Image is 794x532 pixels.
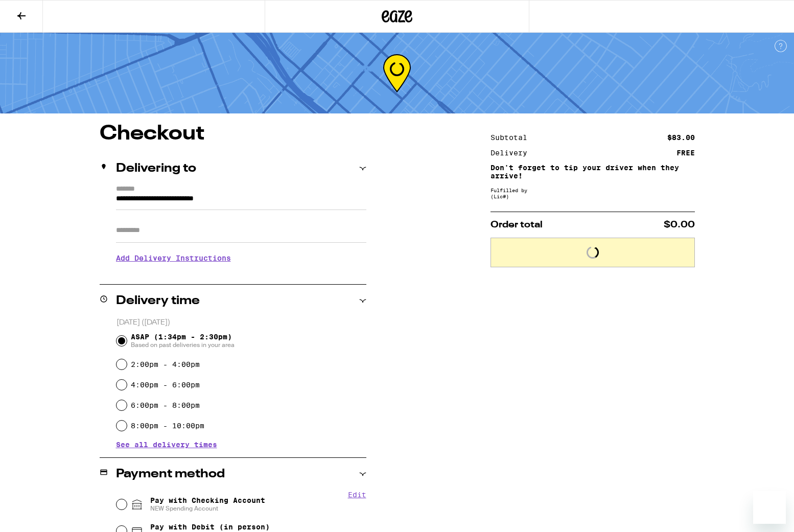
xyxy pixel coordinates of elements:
[150,496,265,513] span: Pay with Checking Account
[116,246,366,270] h3: Add Delivery Instructions
[116,318,366,328] p: [DATE] ([DATE])
[100,124,366,144] h1: Checkout
[131,401,200,409] label: 6:00pm - 8:00pm
[131,422,204,430] label: 8:00pm - 10:00pm
[150,504,265,513] span: NEW Spending Account
[491,149,534,156] div: Delivery
[131,360,200,368] label: 2:00pm - 4:00pm
[676,149,695,156] div: FREE
[150,523,270,531] span: Pay with Debit (in person)
[116,163,196,175] h2: Delivering to
[131,341,235,349] span: Based on past deliveries in your area
[753,491,786,524] iframe: Button to launch messaging window
[116,468,225,480] h2: Payment method
[348,491,366,499] button: Edit
[131,333,235,349] span: ASAP (1:34pm - 2:30pm)
[491,220,543,229] span: Order total
[491,134,534,141] div: Subtotal
[491,187,695,199] div: Fulfilled by (Lic# )
[491,164,695,180] p: Don't forget to tip your driver when they arrive!
[667,134,695,141] div: $83.00
[664,220,695,229] span: $0.00
[116,441,217,448] button: See all delivery times
[131,381,200,389] label: 4:00pm - 6:00pm
[116,270,366,278] p: We'll contact you at [PHONE_NUMBER] when we arrive
[116,295,200,307] h2: Delivery time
